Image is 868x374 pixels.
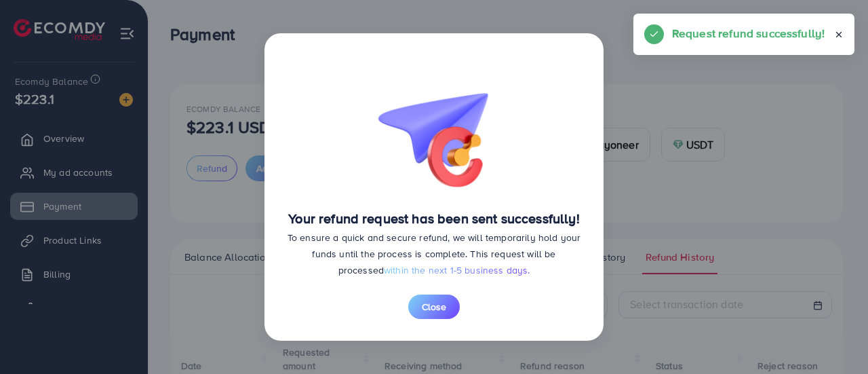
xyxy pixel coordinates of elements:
[408,295,460,319] button: Close
[366,55,502,193] img: bg-request-refund-success.26ac5564.png
[286,210,582,227] h4: Your refund request has been sent successfully!
[422,300,446,314] span: Close
[810,313,858,364] iframe: Chat
[286,229,582,278] p: To ensure a quick and secure refund, we will temporarily hold your funds until the process is com...
[672,24,825,42] h5: Request refund successfully!
[384,263,530,277] span: within the next 1-5 business days.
